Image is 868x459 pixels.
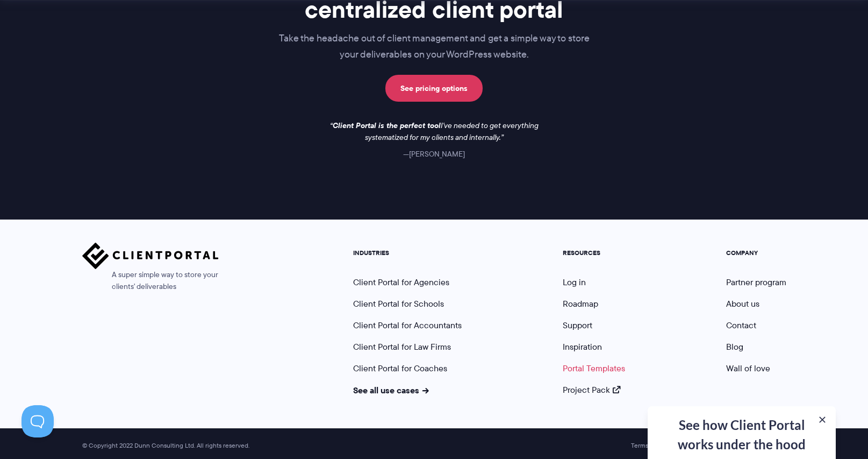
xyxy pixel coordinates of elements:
img: website_grey.svg [17,28,26,37]
a: Project Pack [563,384,621,396]
span: © Copyright 2022 Dunn Consulting Ltd. All rights reserved. [77,442,255,450]
div: Keywords by Traffic [119,63,181,70]
a: Log in [563,276,586,288]
a: Support [563,319,592,331]
a: Portal Templates [563,362,625,375]
h5: RESOURCES [563,249,625,257]
a: Contact [726,319,756,331]
p: I've needed to get everything systematized for my clients and internally. [321,120,547,144]
a: About us [726,298,759,310]
a: Client Portal for Accountants [353,319,462,331]
a: Client Portal for Coaches [353,362,447,375]
a: See all use cases [353,384,429,397]
a: Wall of love [726,362,770,375]
a: Client Portal for Schools [353,298,444,310]
div: Domain Overview [41,63,96,70]
p: Take the headache out of client management and get a simple way to store your deliverables on you... [220,31,649,63]
h5: COMPANY [726,249,786,257]
img: tab_domain_overview_orange.svg [29,62,38,71]
iframe: Toggle Customer Support [21,405,54,437]
div: Domain: [DOMAIN_NAME] [28,28,118,37]
a: See pricing options [385,75,483,102]
a: Roadmap [563,298,598,310]
a: Terms & Conditions [631,442,687,449]
a: Client Portal for Agencies [353,276,449,288]
cite: [PERSON_NAME] [403,149,465,159]
a: Partner program [726,276,786,288]
a: Inspiration [563,341,602,353]
h5: INDUSTRIES [353,249,462,257]
img: logo_orange.svg [17,17,26,26]
a: Client Portal for Law Firms [353,341,451,353]
strong: Client Portal is the perfect tool [333,119,441,131]
img: tab_keywords_by_traffic_grey.svg [107,62,116,71]
span: A super simple way to store your clients' deliverables [82,269,219,293]
a: Blog [726,341,743,353]
div: v 4.0.25 [30,17,53,26]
